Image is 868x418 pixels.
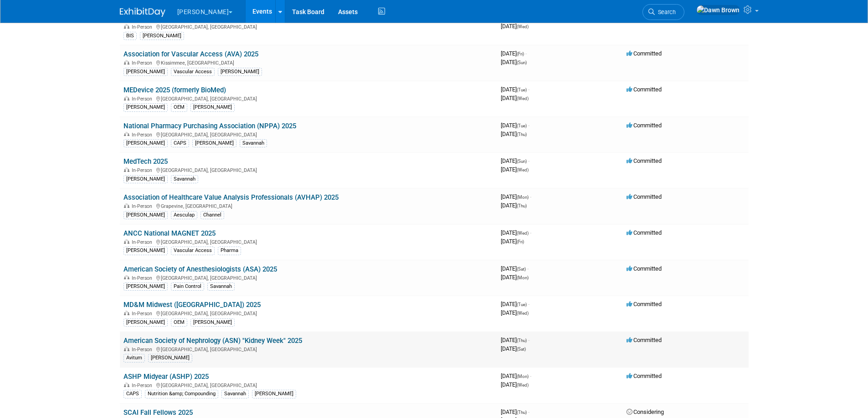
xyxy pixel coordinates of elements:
span: [DATE] [501,238,524,245]
div: Kissimmee, [GEOGRAPHIC_DATA] [123,59,493,66]
span: In-Person [132,347,155,353]
a: ASHP Midyear (ASHP) 2025 [123,373,209,381]
a: American Society of Nephrology (ASN) "Kidney Week" 2025 [123,337,302,345]
div: [PERSON_NAME] [192,139,236,147]
div: Pain Control [171,282,204,291]
div: [GEOGRAPHIC_DATA], [GEOGRAPHIC_DATA] [123,95,493,102]
span: - [528,122,529,129]
span: - [525,50,527,57]
span: (Sun) [517,159,527,164]
div: [GEOGRAPHIC_DATA], [GEOGRAPHIC_DATA] [123,381,493,388]
span: [DATE] [501,301,529,307]
span: In-Person [132,383,155,388]
div: Savannah [240,139,267,147]
span: (Sat) [517,267,526,272]
span: (Tue) [517,302,527,307]
img: In-Person Event [124,275,129,280]
span: - [528,157,529,164]
span: [DATE] [501,381,529,388]
span: [DATE] [501,131,527,137]
span: [DATE] [501,309,529,316]
img: ExhibitDay [120,8,165,17]
a: SCAI Fall Fellows 2025 [123,408,193,417]
div: CAPS [171,139,189,147]
div: Savannah [171,175,198,183]
img: In-Person Event [124,347,129,351]
span: - [528,86,529,93]
span: (Wed) [517,96,529,101]
a: MEDevice 2025 (formerly BioMed) [123,86,226,94]
a: ANCC National MAGNET 2025 [123,229,216,237]
div: [GEOGRAPHIC_DATA], [GEOGRAPHIC_DATA] [123,274,493,281]
div: Savannah [221,390,249,398]
span: Committed [627,122,662,129]
span: - [530,373,531,379]
span: [DATE] [501,193,531,200]
div: [PERSON_NAME] [123,103,168,111]
span: (Fri) [517,51,524,56]
span: (Wed) [517,383,529,388]
span: [DATE] [501,23,529,30]
span: [DATE] [501,86,529,93]
span: Committed [627,229,662,236]
img: In-Person Event [124,239,129,244]
div: Pharma [218,247,241,255]
div: [PERSON_NAME] [252,390,296,398]
div: [GEOGRAPHIC_DATA], [GEOGRAPHIC_DATA] [123,23,493,30]
span: - [528,408,529,415]
div: [GEOGRAPHIC_DATA], [GEOGRAPHIC_DATA] [123,166,493,173]
span: - [530,193,531,200]
a: American Society of Anesthesiologists (ASA) 2025 [123,265,277,273]
span: Committed [627,50,662,57]
span: In-Person [132,24,155,30]
span: (Mon) [517,374,529,379]
a: Association of Healthcare Value Analysis Professionals (AVHAP) 2025 [123,193,339,201]
div: CAPS [123,390,142,398]
span: [DATE] [501,337,529,343]
span: [DATE] [501,59,527,65]
div: [PERSON_NAME] [123,175,168,183]
div: Vascular Access [171,247,215,255]
span: (Wed) [517,231,529,236]
div: Nutrition &amp; Compounding [145,390,218,398]
span: (Fri) [517,239,524,244]
span: [DATE] [501,274,529,281]
img: In-Person Event [124,203,129,208]
div: [GEOGRAPHIC_DATA], [GEOGRAPHIC_DATA] [123,238,493,245]
div: [PERSON_NAME] [123,318,168,327]
img: Dawn Brown [696,5,740,15]
span: (Mon) [517,275,529,280]
div: [PERSON_NAME] [123,68,168,76]
a: Association for Vascular Access (AVA) 2025 [123,50,258,58]
div: Grapevine, [GEOGRAPHIC_DATA] [123,202,493,209]
div: Savannah [207,282,235,291]
div: [GEOGRAPHIC_DATA], [GEOGRAPHIC_DATA] [123,131,493,138]
div: OEM [171,318,187,327]
div: [PERSON_NAME] [123,139,168,147]
a: MD&M Midwest ([GEOGRAPHIC_DATA]) 2025 [123,301,261,309]
div: [PERSON_NAME] [123,211,168,219]
span: Committed [627,373,662,379]
span: In-Person [132,60,155,66]
span: In-Person [132,311,155,317]
div: Channel [200,211,224,219]
span: Committed [627,301,662,307]
span: Committed [627,86,662,93]
span: (Wed) [517,24,529,29]
span: Committed [627,265,662,272]
div: OEM [171,103,187,111]
span: - [528,337,529,343]
span: (Sun) [517,60,527,65]
span: Committed [627,193,662,200]
span: (Mon) [517,195,529,200]
span: [DATE] [501,122,529,129]
div: Avitum [123,354,145,362]
span: (Tue) [517,87,527,92]
span: [DATE] [501,373,531,379]
span: - [530,229,531,236]
span: [DATE] [501,95,529,101]
span: (Thu) [517,410,527,415]
span: [DATE] [501,229,531,236]
img: In-Person Event [124,311,129,315]
span: - [528,301,529,307]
